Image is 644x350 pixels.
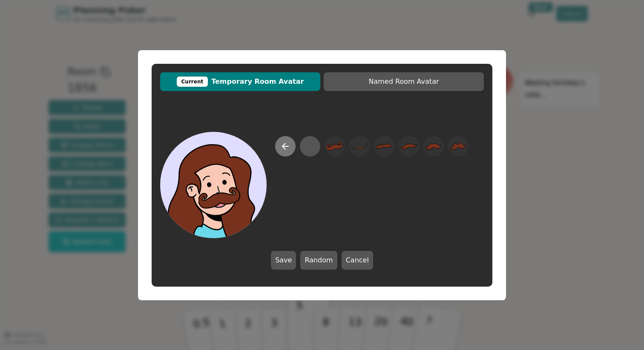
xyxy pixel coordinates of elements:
button: Cancel [342,251,373,270]
span: Named Room Avatar [328,77,480,87]
button: CurrentTemporary Room Avatar [160,72,320,91]
span: Temporary Room Avatar [164,77,316,87]
button: Random [300,251,337,270]
button: Named Room Avatar [324,72,484,91]
button: Save [271,251,296,270]
div: Current [177,77,208,87]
